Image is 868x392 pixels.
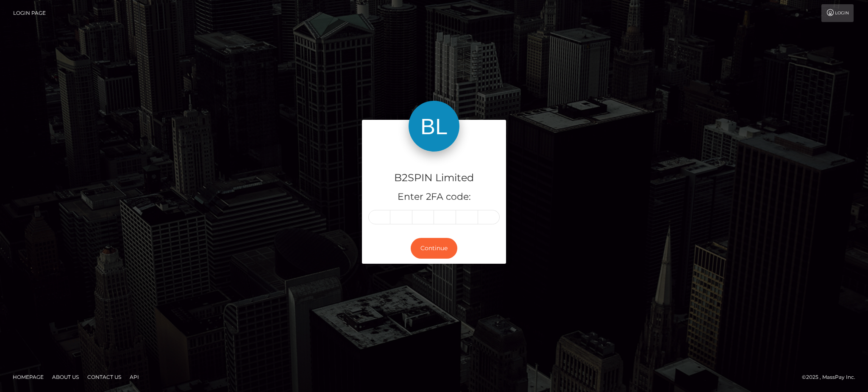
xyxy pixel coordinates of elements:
[9,370,47,384] a: Homepage
[13,4,46,22] a: Login Page
[368,190,500,204] h5: Enter 2FA code:
[821,4,854,22] a: Login
[409,101,459,152] img: B2SPIN Limited
[411,238,457,259] button: Continue
[126,370,142,384] a: API
[802,373,862,382] div: © 2025 , MassPay Inc.
[84,370,125,384] a: Contact Us
[368,171,500,185] h4: B2SPIN Limited
[49,370,82,384] a: About Us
